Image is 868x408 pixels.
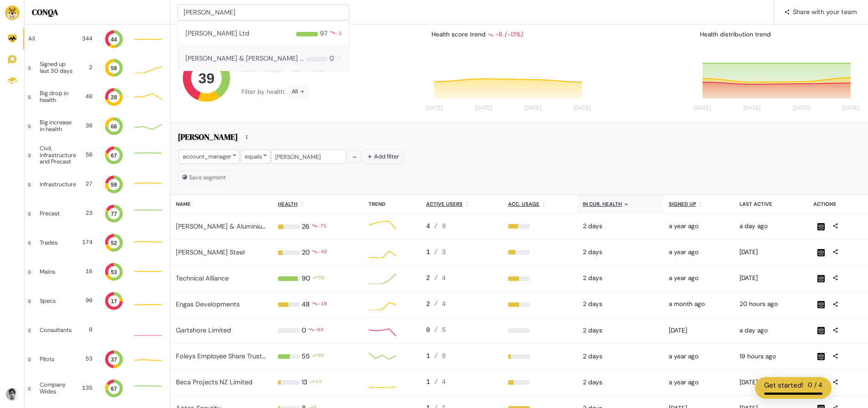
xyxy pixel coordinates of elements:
[793,105,810,112] tspan: [DATE]
[426,300,497,310] div: 2
[25,170,170,199] a: Infrastructure 27 59
[25,316,170,345] a: Consultants 0
[176,274,229,282] a: Technical Alliance
[740,222,802,231] div: 2025-09-29 01:02pm
[583,248,658,257] div: 2025-09-29 12:00am
[434,275,446,282] span: / 4
[83,122,92,130] div: 30
[5,5,20,20] img: Brand
[78,296,92,305] div: 90
[740,352,802,361] div: 2025-09-29 05:53pm
[475,105,493,112] tspan: [DATE]
[40,298,71,304] div: Specs
[583,201,622,207] u: In cur. health
[363,149,403,163] button: Add filter
[40,240,71,246] div: Trades
[318,274,324,284] div: 55
[78,209,92,218] div: 23
[25,345,170,374] a: Pilots 53 37
[426,326,497,336] div: 0
[317,222,327,232] div: -71
[669,378,729,387] div: 2024-05-15 01:23pm
[178,4,349,20] input: Search for company...
[508,380,572,385] div: 25%
[329,46,334,71] div: 0
[25,53,170,82] a: Signed up last 30 days 2 58
[740,300,802,309] div: 2025-09-29 04:41pm
[583,326,658,335] div: 2025-09-29 12:00am
[25,141,170,170] a: Civil, Infrastructure and Precast 50 67
[434,326,446,334] span: / 5
[740,248,802,257] div: 2025-09-26 02:57pm
[508,201,539,207] u: Acc. Usage
[176,222,268,230] a: [PERSON_NAME] & Aluminium
[524,105,542,112] tspan: [DATE]
[176,248,245,256] a: [PERSON_NAME] Steel
[25,286,170,316] a: Specs 90 17
[583,300,658,309] div: 2025-09-29 12:00am
[185,46,306,71] div: [PERSON_NAME] & [PERSON_NAME] Construction Limited
[302,352,310,362] div: 55
[25,82,170,112] a: Big drop in health 40 28
[302,377,308,388] div: 13
[318,352,324,362] div: 30
[25,25,170,53] a: All 344 44
[179,149,240,163] div: account_manager
[79,326,92,334] div: 0
[335,21,342,46] div: -1
[40,119,76,133] div: Big increase in health
[83,63,92,72] div: 2
[314,326,324,336] div: -63
[508,354,572,359] div: 11%
[426,248,497,258] div: 1
[81,384,92,393] div: 135
[25,228,170,257] a: Trades 174 52
[318,300,327,310] div: -18
[25,257,170,286] a: Mains 16 53
[82,92,92,101] div: 40
[170,195,272,214] th: Name
[693,26,864,43] div: Health distribution trend
[78,35,92,43] div: 344
[434,352,446,360] span: / 9
[40,145,78,165] div: Civil, Infrastructure and Precast
[426,352,497,362] div: 1
[176,300,240,308] a: Engas Developments
[764,380,803,391] div: Get started!
[488,30,523,39] div: -6
[508,328,572,333] div: 0%
[78,267,92,276] div: 16
[302,222,309,232] div: 26
[743,105,760,112] tspan: [DATE]
[86,151,92,159] div: 50
[426,377,497,388] div: 1
[302,274,310,284] div: 90
[176,352,294,360] a: Foleys Employee Share Trustee Limited
[40,356,71,362] div: Pilots
[40,269,71,275] div: Mains
[40,61,76,74] div: Signed up last 30 days
[178,132,238,145] h5: [PERSON_NAME]
[669,326,729,335] div: 2025-03-03 04:51pm
[78,355,92,363] div: 53
[241,149,270,163] div: equals
[426,222,497,232] div: 4
[302,326,306,336] div: 0
[808,380,822,391] div: 0 / 4
[740,274,802,283] div: 2025-09-24 09:16am
[424,26,596,43] div: Health score trend
[40,90,74,103] div: Big drop in health
[302,248,310,258] div: 20
[583,378,658,387] div: 2025-09-29 12:00am
[740,326,802,335] div: 2025-09-29 01:47pm
[176,378,252,386] a: Beca Projects NZ Limited
[508,276,572,281] div: 50%
[318,248,327,258] div: -42
[426,201,462,207] u: Active users
[583,352,658,361] div: 2025-09-29 12:00am
[32,7,163,17] h5: CONQA
[504,31,523,38] i: (-13%)
[669,248,729,257] div: 2024-05-15 01:24pm
[25,374,170,403] a: Company Wides 135 67
[302,300,310,310] div: 48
